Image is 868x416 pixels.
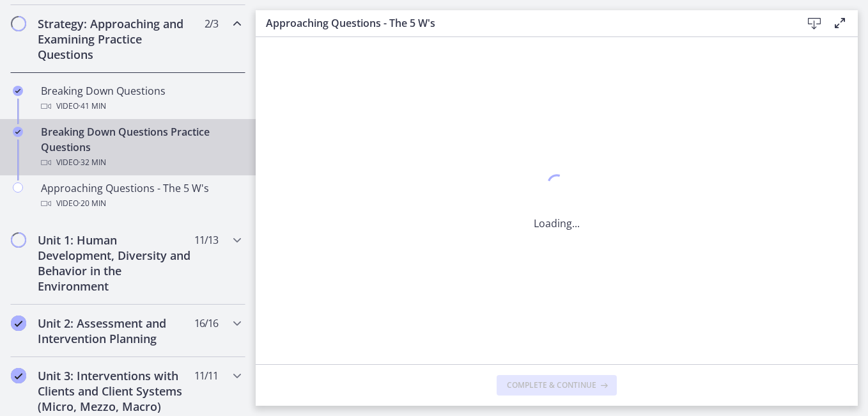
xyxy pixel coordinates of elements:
[194,316,218,331] span: 16 / 16
[11,368,26,383] i: Completed
[41,99,240,114] div: Video
[41,180,240,211] div: Approaching Questions - The 5 W's
[194,368,218,383] span: 11 / 11
[13,127,23,137] i: Completed
[534,216,580,231] p: Loading...
[497,375,617,396] button: Complete & continue
[194,232,218,248] span: 11 / 13
[41,196,240,211] div: Video
[507,380,596,390] span: Complete & continue
[79,196,106,211] span: · 20 min
[534,171,580,200] div: 1
[38,16,194,62] h2: Strategy: Approaching and Examining Practice Questions
[266,15,781,31] h3: Approaching Questions - The 5 W's
[79,99,106,114] span: · 41 min
[38,316,194,346] h2: Unit 2: Assessment and Intervention Planning
[205,16,218,31] span: 2 / 3
[41,83,240,114] div: Breaking Down Questions
[13,86,23,96] i: Completed
[41,155,240,170] div: Video
[79,155,106,170] span: · 32 min
[41,124,240,170] div: Breaking Down Questions Practice Questions
[38,368,194,414] h2: Unit 3: Interventions with Clients and Client Systems (Micro, Mezzo, Macro)
[11,316,26,331] i: Completed
[38,232,194,294] h2: Unit 1: Human Development, Diversity and Behavior in the Environment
